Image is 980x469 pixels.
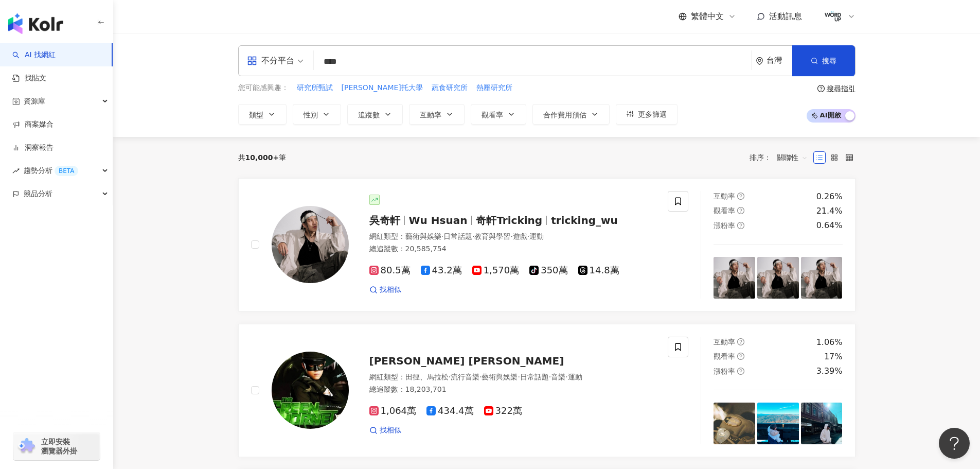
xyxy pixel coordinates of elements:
[816,220,843,231] div: 0.64%
[737,207,744,214] span: question-circle
[272,206,349,283] img: KOL Avatar
[939,428,970,459] iframe: Help Scout Beacon - Open
[369,425,401,436] a: 找相似
[347,104,403,125] button: 追蹤數
[767,56,792,65] div: 台灣
[824,351,843,362] div: 17%
[55,166,78,176] div: BETA
[750,149,813,166] div: 排序：
[777,149,808,166] span: 關聯性
[12,167,20,175] span: rise
[529,265,567,276] span: 350萬
[238,83,289,93] span: 您可能感興趣：
[369,232,656,242] div: 網紅類型 ：
[757,403,799,444] img: post-image
[431,82,468,94] button: 蔬食研究所
[304,111,318,119] span: 性別
[426,406,474,416] span: 434.4萬
[369,372,656,383] div: 網紅類型 ：
[827,84,856,93] div: 搜尋指引
[474,232,510,240] span: 教育與學習
[405,373,449,381] span: 田徑、馬拉松
[714,206,735,215] span: 觀看率
[41,437,77,456] span: 立即安裝 瀏覽器外掛
[801,257,843,299] img: post-image
[443,232,472,240] span: 日常話題
[369,244,656,254] div: 總追蹤數 ： 20,585,754
[527,232,529,240] span: ·
[476,83,512,93] span: 熱壓研究所
[769,11,802,21] span: 活動訊息
[296,82,333,94] button: 研究所甄試
[568,373,582,381] span: 運動
[817,85,825,92] span: question-circle
[405,232,441,240] span: 藝術與娛樂
[12,73,46,83] a: 找貼文
[16,438,37,455] img: chrome extension
[816,191,843,202] div: 0.26%
[482,373,518,381] span: 藝術與娛樂
[421,265,462,276] span: 43.2萬
[816,205,843,217] div: 21.4%
[551,214,618,227] span: tricking_wu
[380,425,401,436] span: 找相似
[342,83,423,93] span: [PERSON_NAME]托大學
[409,104,465,125] button: 互動率
[529,232,544,240] span: 運動
[638,110,667,118] span: 更多篩選
[293,104,341,125] button: 性別
[822,57,836,65] span: 搜尋
[756,57,763,65] span: environment
[565,373,567,381] span: ·
[801,403,843,444] img: post-image
[578,265,619,276] span: 14.8萬
[247,56,257,66] span: appstore
[13,432,100,460] a: chrome extension立即安裝 瀏覽器外掛
[8,13,63,34] img: logo
[482,111,503,119] span: 觀看率
[714,257,755,299] img: post-image
[369,285,401,295] a: 找相似
[823,7,843,26] img: wordup%20logo.jpg
[272,352,349,429] img: KOL Avatar
[792,45,855,76] button: 搜尋
[369,385,656,395] div: 總追蹤數 ： 18,203,701
[476,214,542,227] span: 奇軒Tricking
[549,373,551,381] span: ·
[616,104,678,125] button: 更多篩選
[737,222,744,229] span: question-circle
[714,192,735,200] span: 互動率
[737,368,744,375] span: question-circle
[238,178,856,311] a: KOL Avatar吳奇軒Wu Hsuan奇軒Trickingtricking_wu網紅類型：藝術與娛樂·日常話題·教育與學習·遊戲·運動總追蹤數：20,585,75480.5萬43.2萬1,5...
[24,159,78,182] span: 趨勢分析
[358,111,380,119] span: 追蹤數
[714,338,735,346] span: 互動率
[24,182,52,205] span: 競品分析
[369,355,564,367] span: [PERSON_NAME] [PERSON_NAME]
[816,366,843,377] div: 3.39%
[341,82,423,94] button: [PERSON_NAME]托大學
[449,373,451,381] span: ·
[369,214,400,227] span: 吳奇軒
[24,90,45,113] span: 資源庫
[510,232,512,240] span: ·
[513,232,527,240] span: 遊戲
[691,11,724,22] span: 繁體中文
[532,104,610,125] button: 合作費用預估
[737,353,744,360] span: question-circle
[543,111,586,119] span: 合作費用預估
[297,83,333,93] span: 研究所甄試
[472,265,520,276] span: 1,570萬
[714,403,755,444] img: post-image
[737,338,744,345] span: question-circle
[551,373,565,381] span: 音樂
[380,285,401,295] span: 找相似
[757,257,799,299] img: post-image
[451,373,479,381] span: 流行音樂
[238,104,287,125] button: 類型
[420,111,441,119] span: 互動率
[238,324,856,457] a: KOL Avatar[PERSON_NAME] [PERSON_NAME]網紅類型：田徑、馬拉松·流行音樂·藝術與娛樂·日常話題·音樂·運動總追蹤數：18,203,7011,064萬434.4萬...
[479,373,482,381] span: ·
[249,111,263,119] span: 類型
[471,104,526,125] button: 觀看率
